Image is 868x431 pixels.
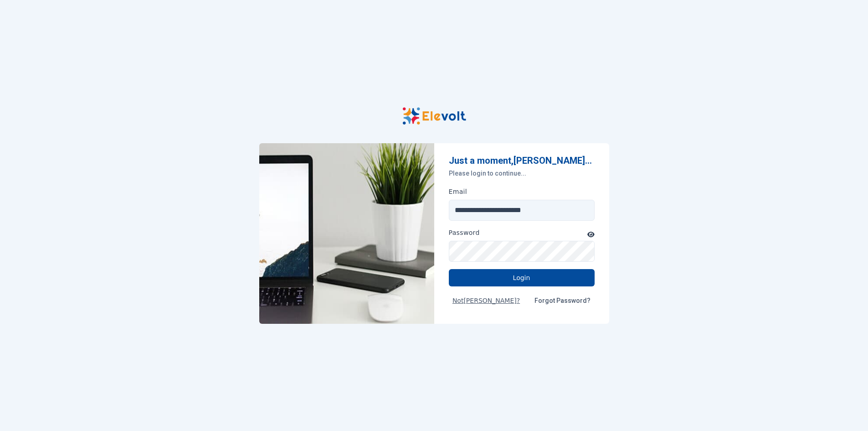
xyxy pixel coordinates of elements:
a: Forgot Password? [527,292,598,309]
label: Email [449,187,467,196]
p: Please login to continue... [449,169,595,178]
p: Just a moment, [PERSON_NAME] ... [449,154,595,167]
img: Elevolt [402,107,466,125]
iframe: Chat Widget [822,387,868,431]
button: Not[PERSON_NAME]? [445,292,527,309]
label: Password [449,228,480,237]
img: Elevolt [259,143,434,324]
button: Login [449,269,595,286]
